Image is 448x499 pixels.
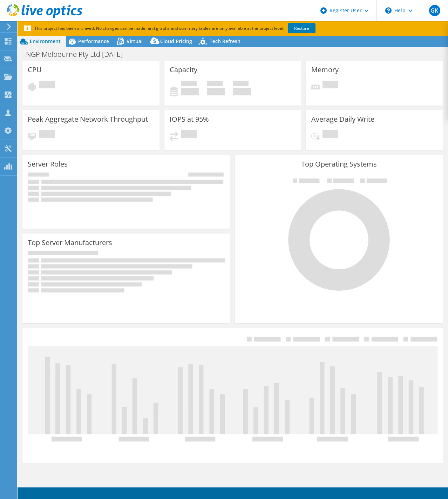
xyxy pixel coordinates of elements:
[181,81,197,88] span: Used
[170,115,209,123] h3: IOPS at 95%
[24,25,367,32] p: This project has been archived. No changes can be made, and graphs and summary tables are only av...
[170,66,197,74] h3: Capacity
[181,88,199,95] h4: 0 GiB
[39,81,55,90] span: Pending
[160,38,192,45] span: Cloud Pricing
[385,7,392,14] svg: \n
[429,5,440,16] span: GK
[323,130,338,140] span: Pending
[39,130,55,140] span: Pending
[288,23,315,33] a: Restore
[28,66,42,74] h3: CPU
[28,115,148,123] h3: Peak Aggregate Network Throughput
[323,81,338,90] span: Pending
[233,88,251,95] h4: 0 GiB
[311,66,339,74] h3: Memory
[28,239,112,247] h3: Top Server Manufacturers
[23,50,134,58] h1: NGP Melbourne Pty Ltd [DATE]
[311,115,374,123] h3: Average Daily Write
[28,160,68,168] h3: Server Roles
[207,88,225,95] h4: 0 GiB
[78,38,109,45] span: Performance
[233,81,249,88] span: Total
[181,130,197,140] span: Pending
[240,160,438,168] h3: Top Operating Systems
[207,81,223,88] span: Free
[210,38,240,45] span: Tech Refresh
[127,38,143,45] span: Virtual
[30,38,61,45] span: Environment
